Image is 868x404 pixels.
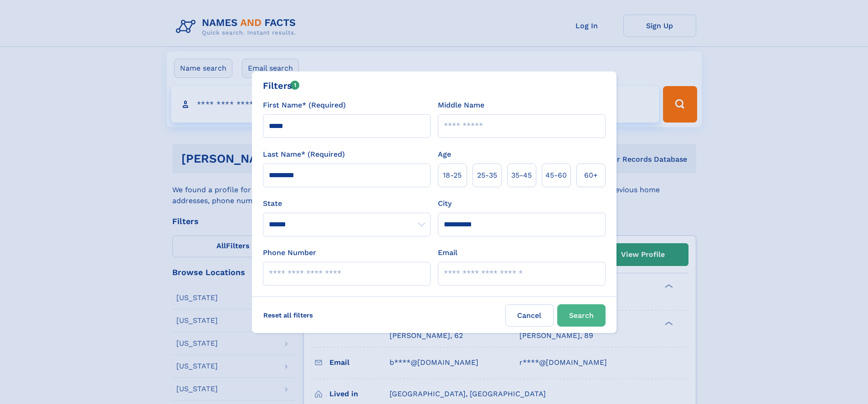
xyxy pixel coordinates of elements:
[557,304,606,327] button: Search
[257,304,319,326] label: Reset all filters
[505,304,554,327] label: Cancel
[263,100,346,111] label: First Name* (Required)
[263,149,345,160] label: Last Name* (Required)
[438,198,452,209] label: City
[545,170,567,181] span: 45‑60
[263,198,431,209] label: State
[438,247,457,258] label: Email
[263,79,300,92] div: Filters
[477,170,497,181] span: 25‑35
[263,247,316,258] label: Phone Number
[438,149,451,160] label: Age
[443,170,462,181] span: 18‑25
[438,100,484,111] label: Middle Name
[511,170,532,181] span: 35‑45
[584,170,598,181] span: 60+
